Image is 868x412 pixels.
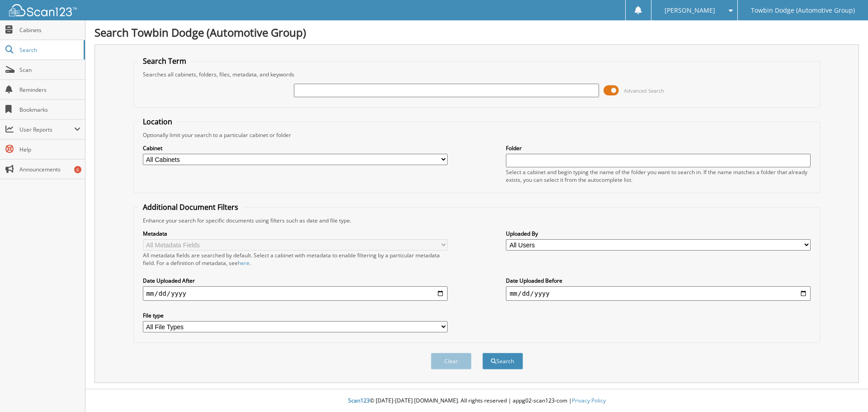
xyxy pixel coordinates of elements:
span: User Reports [19,126,74,133]
input: end [506,286,811,301]
legend: Location [138,117,177,127]
span: Advanced Search [624,87,664,94]
label: Cabinet [143,144,448,152]
span: Announcements [19,166,80,173]
span: Towbin Dodge (Automotive Group) [751,8,855,13]
a: here [238,259,250,267]
div: All metadata fields are searched by default. Select a cabinet with metadata to enable filtering b... [143,251,448,267]
span: [PERSON_NAME] [665,8,715,13]
span: Reminders [19,86,80,94]
span: Search [19,46,79,54]
span: Cabinets [19,26,80,34]
input: start [143,286,448,301]
button: Search [482,353,523,369]
label: Date Uploaded Before [506,277,811,284]
label: Folder [506,144,811,152]
div: © [DATE]-[DATE] [DOMAIN_NAME]. All rights reserved | appg02-scan123-com | [85,390,868,412]
label: File type [143,312,448,319]
div: Select a cabinet and begin typing the name of the folder you want to search in. If the name match... [506,168,811,184]
legend: Additional Document Filters [138,202,243,212]
span: Help [19,146,80,153]
iframe: Chat Widget [823,369,868,412]
span: Bookmarks [19,106,80,114]
span: Scan [19,66,80,74]
div: Searches all cabinets, folders, files, metadata, and keywords [138,71,816,78]
a: Privacy Policy [572,397,606,404]
label: Uploaded By [506,230,811,237]
span: Scan123 [348,397,370,404]
label: Date Uploaded After [143,277,448,284]
div: Enhance your search for specific documents using filters such as date and file type. [138,217,816,224]
h1: Search Towbin Dodge (Automotive Group) [94,25,859,40]
legend: Search Term [138,56,191,66]
button: Clear [431,353,472,369]
div: Optionally limit your search to a particular cabinet or folder [138,131,816,139]
label: Metadata [143,230,448,237]
div: 6 [74,166,81,173]
img: scan123-logo-white.svg [9,4,77,16]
